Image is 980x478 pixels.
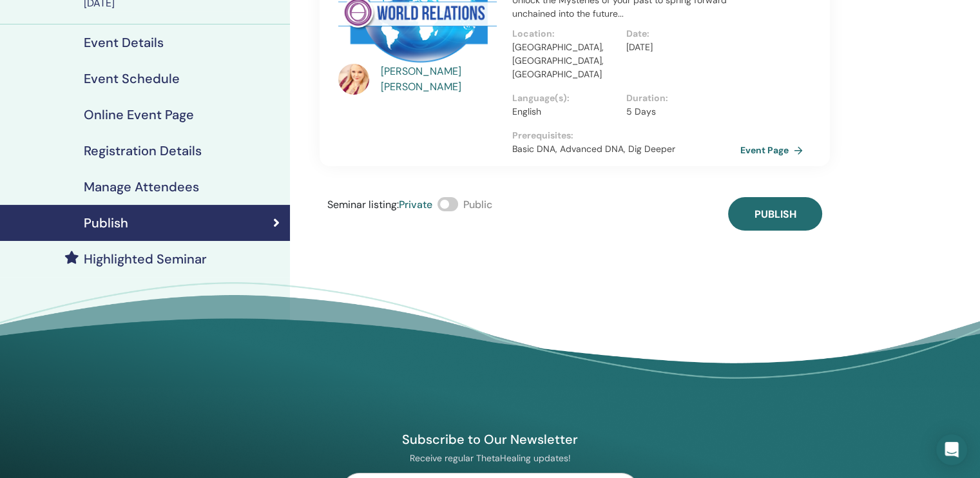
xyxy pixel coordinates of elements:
[936,434,967,465] div: Open Intercom Messenger
[512,105,619,119] p: English
[381,64,500,95] a: [PERSON_NAME] [PERSON_NAME]
[84,215,128,231] h4: Publish
[84,251,207,267] h4: Highlighted Seminar
[84,143,202,158] h4: Registration Details
[338,64,369,95] img: default.jpg
[84,35,164,50] h4: Event Details
[626,41,733,54] p: [DATE]
[740,140,808,160] a: Event Page
[512,41,619,81] p: [GEOGRAPHIC_DATA], [GEOGRAPHIC_DATA], [GEOGRAPHIC_DATA]
[512,27,619,41] p: Location :
[84,107,194,122] h4: Online Event Page
[84,71,180,86] h4: Event Schedule
[399,198,432,211] span: Private
[728,197,822,231] button: Publish
[512,91,619,105] p: Language(s) :
[341,452,639,464] p: Receive regular ThetaHealing updates!
[626,27,733,41] p: Date :
[626,105,733,119] p: 5 Days
[84,179,199,195] h4: Manage Attendees
[512,129,740,142] p: Prerequisites :
[754,207,796,221] span: Publish
[512,142,740,156] p: Basic DNA, Advanced DNA, Dig Deeper
[327,198,399,211] span: Seminar listing :
[626,91,733,105] p: Duration :
[463,198,492,211] span: Public
[341,431,639,448] h4: Subscribe to Our Newsletter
